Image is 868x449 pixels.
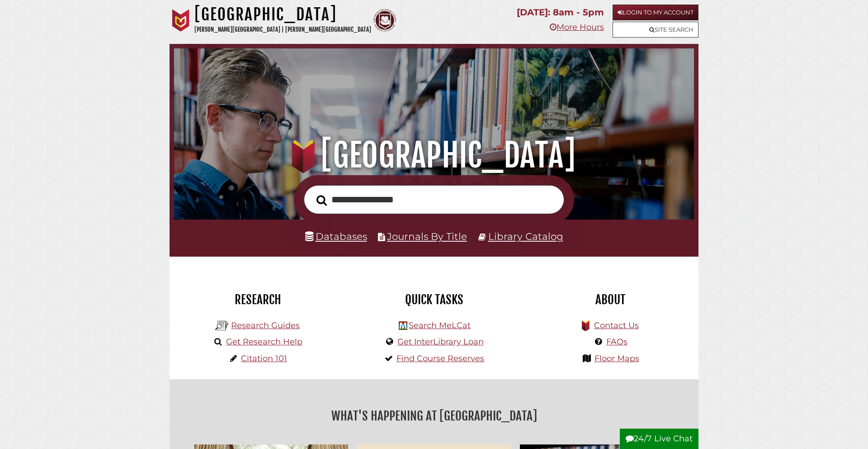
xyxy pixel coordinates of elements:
[409,320,471,330] a: Search MeLCat
[613,5,698,20] a: Login to My Account
[187,135,681,175] h1: [GEOGRAPHIC_DATA]
[215,319,229,333] img: Hekman Library Logo
[194,24,371,35] p: [PERSON_NAME][GEOGRAPHIC_DATA] | [PERSON_NAME][GEOGRAPHIC_DATA]
[176,406,692,426] h2: What's Happening at [GEOGRAPHIC_DATA]
[594,320,639,330] a: Contact Us
[170,9,192,32] img: Calvin University
[316,195,327,206] i: Search
[399,321,407,330] img: Hekman Library Logo
[529,292,692,307] h2: About
[373,9,396,32] img: Calvin Theological Seminary
[387,230,467,242] a: Journals By Title
[312,192,331,209] button: Search
[353,292,515,307] h2: Quick Tasks
[226,337,302,347] a: Get Research Help
[397,337,484,347] a: Get InterLibrary Loan
[613,22,698,38] a: Site Search
[517,5,604,20] p: [DATE]: 8am - 5pm
[606,337,627,347] a: FAQs
[488,230,563,242] a: Library Catalog
[594,353,639,363] a: Floor Maps
[176,292,339,307] h2: Research
[194,5,371,24] h1: [GEOGRAPHIC_DATA]
[305,230,367,242] a: Databases
[396,353,484,363] a: Find Course Reserves
[231,320,300,330] a: Research Guides
[550,22,604,32] a: More Hours
[241,353,287,363] a: Citation 101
